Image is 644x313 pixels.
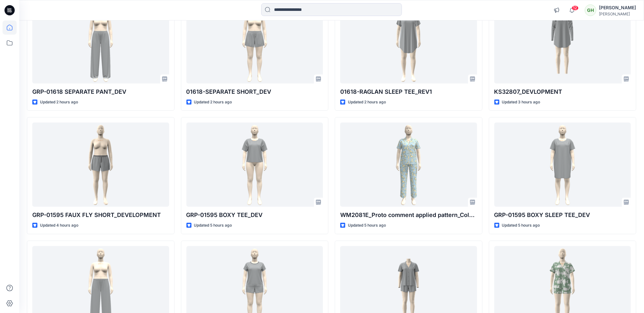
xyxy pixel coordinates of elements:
p: KS32807_DEVLOPMENT [494,87,631,96]
p: GRP-01595 FAUX FLY SHORT_DEVELOPMENT [32,211,169,220]
p: GRP-01595 BOXY SLEEP TEE_DEV [494,211,631,220]
p: WM2081E_Proto comment applied pattern_Colorway_REV7 [340,211,477,220]
a: GRP-01595 BOXY TEE_DEV [186,123,323,207]
p: Updated 3 hours ago [502,99,540,106]
p: Updated 5 hours ago [348,222,386,229]
a: WM2081E_Proto comment applied pattern_Colorway_REV7 [340,123,477,207]
p: GRP-01618 SEPARATE PANT_DEV [32,87,169,96]
a: GRP-01595 FAUX FLY SHORT_DEVELOPMENT [32,123,169,207]
p: Updated 5 hours ago [502,222,540,229]
div: GH [585,4,596,16]
p: 01618-SEPARATE SHORT_DEV [186,87,323,96]
p: Updated 4 hours ago [40,222,78,229]
p: Updated 2 hours ago [194,99,232,106]
a: GRP-01595 BOXY SLEEP TEE_DEV [494,123,631,207]
p: Updated 2 hours ago [40,99,78,106]
span: 12 [572,5,579,11]
p: GRP-01595 BOXY TEE_DEV [186,211,323,220]
div: [PERSON_NAME] [599,12,636,16]
div: [PERSON_NAME] [599,4,636,12]
p: Updated 5 hours ago [194,222,232,229]
p: 01618-RAGLAN SLEEP TEE_REV1 [340,87,477,96]
p: Updated 2 hours ago [348,99,386,106]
